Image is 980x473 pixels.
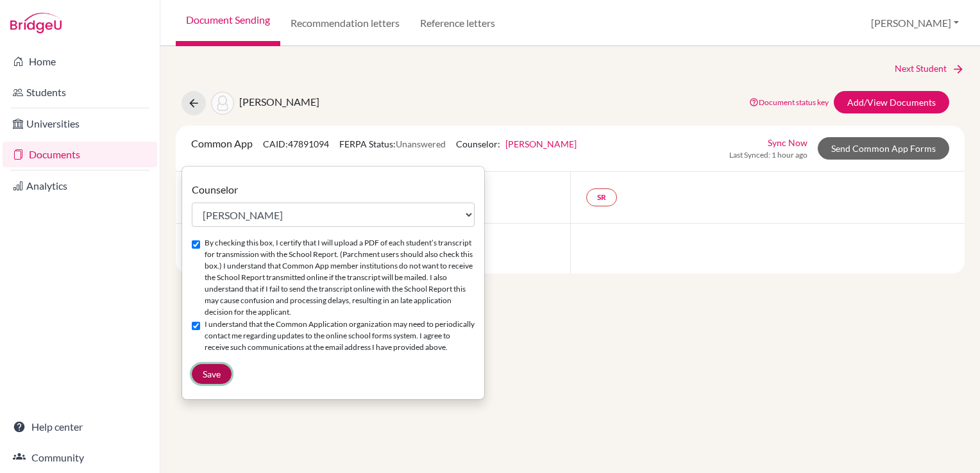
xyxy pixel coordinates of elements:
span: FERPA Status: [339,138,446,149]
a: Next Student [895,62,965,76]
span: Common App [191,137,253,149]
img: Bridge-U [10,13,62,33]
a: SR [586,188,617,206]
span: Save [203,369,221,379]
span: CAID: 47891094 [263,138,329,149]
a: Analytics [3,173,157,199]
a: Students [3,79,157,105]
a: Universities [3,111,157,137]
a: [PERSON_NAME] [505,138,577,149]
label: I understand that the Common Application organization may need to periodically contact me regardi... [205,319,475,353]
span: Unanswered [396,138,446,149]
a: Community [3,445,157,470]
div: [PERSON_NAME] [182,166,485,400]
a: Send Common App Forms [818,137,949,160]
span: Last Synced: 1 hour ago [729,149,807,161]
span: Counselor: [456,138,577,149]
a: Home [3,49,157,74]
a: Sync Now [768,136,807,149]
button: [PERSON_NAME] [865,11,965,35]
button: Save [192,364,232,384]
span: [PERSON_NAME] [239,95,319,108]
a: Add/View Documents [834,91,949,113]
a: Documents [3,142,157,167]
label: Counselor [192,182,238,197]
a: Help center [3,414,157,440]
a: Document status key [749,97,829,107]
label: By checking this box, I certify that I will upload a PDF of each student’s transcript for transmi... [205,237,475,318]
